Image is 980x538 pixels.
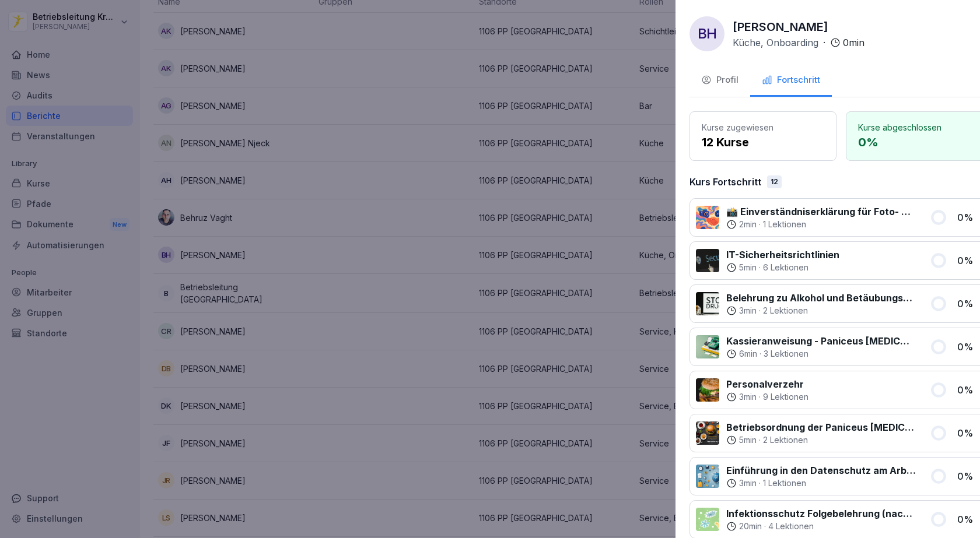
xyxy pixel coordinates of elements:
p: Personalverzehr [726,377,808,391]
p: 2 Lektionen [763,434,808,446]
p: Einführung in den Datenschutz am Arbeitsplatz nach Art. 13 ff. DSGVO [726,463,916,477]
button: Profil [689,65,750,97]
p: 3 min [739,305,757,317]
p: Infektionsschutz Folgebelehrung (nach §43 IfSG) [726,507,916,521]
p: 6 min [739,348,757,360]
p: 5 min [739,434,757,446]
div: · [733,36,864,50]
div: · [726,219,916,230]
div: · [726,391,808,403]
p: 1 Lektionen [763,219,806,230]
div: · [726,348,916,360]
p: 3 min [739,477,757,489]
div: · [726,305,916,317]
p: 5 min [739,262,757,273]
div: 12 [767,175,782,188]
p: [PERSON_NAME] [733,18,828,36]
p: Kassieranweisung - Paniceus [MEDICAL_DATA] Systemzentrale GmbH [726,334,916,348]
p: 20 min [739,521,762,532]
p: 6 Lektionen [763,262,808,273]
p: 2 min [739,219,757,230]
div: Fortschritt [762,73,820,87]
p: 3 Lektionen [764,348,808,360]
p: 4 Lektionen [768,521,814,532]
div: BH [689,16,724,51]
p: IT-Sicherheitsrichtlinien [726,248,839,262]
p: 📸 Einverständniserklärung für Foto- und Videonutzung [726,205,916,219]
p: 2 Lektionen [763,305,808,317]
p: 3 min [739,391,757,403]
p: Kurs Fortschritt [689,175,761,189]
div: · [726,477,916,489]
button: Fortschritt [750,65,832,97]
p: 12 Kurse [702,133,824,151]
p: 1 Lektionen [763,477,806,489]
p: Küche, Onboarding [733,36,818,50]
div: · [726,521,916,532]
div: Profil [701,73,738,87]
p: 0 min [843,36,864,50]
p: Betriebsordnung der Paniceus [MEDICAL_DATA] Systemzentrale [726,420,916,434]
div: · [726,262,839,273]
div: · [726,434,916,446]
p: Kurse zugewiesen [702,121,824,133]
p: Belehrung zu Alkohol und Betäubungsmitteln am Arbeitsplatz [726,291,916,305]
p: 9 Lektionen [763,391,808,403]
